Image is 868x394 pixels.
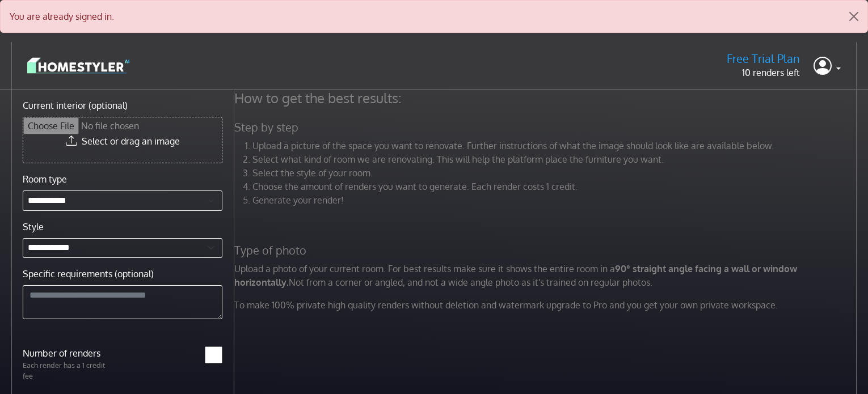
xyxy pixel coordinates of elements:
[227,90,866,107] h4: How to get the best results:
[16,346,123,360] label: Number of renders
[727,66,800,79] p: 10 renders left
[227,243,866,257] h5: Type of photo
[23,99,128,112] label: Current interior (optional)
[23,267,154,281] label: Specific requirements (optional)
[252,193,859,207] li: Generate your render!
[23,220,44,234] label: Style
[252,166,859,180] li: Select the style of your room.
[227,298,866,312] p: To make 100% private high quality renders without deletion and watermark upgrade to Pro and you g...
[252,139,859,152] li: Upload a picture of the space you want to renovate. Further instructions of what the image should...
[227,262,866,289] p: Upload a photo of your current room. For best results make sure it shows the entire room in a Not...
[840,1,867,32] button: Close
[227,120,866,134] h5: Step by step
[16,360,123,382] p: Each render has a 1 credit fee
[727,52,800,66] h5: Free Trial Plan
[23,172,67,186] label: Room type
[252,152,859,166] li: Select what kind of room we are renovating. This will help the platform place the furniture you w...
[27,56,129,75] img: logo-3de290ba35641baa71223ecac5eacb59cb85b4c7fdf211dc9aaecaaee71ea2f8.svg
[252,180,859,193] li: Choose the amount of renders you want to generate. Each render costs 1 credit.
